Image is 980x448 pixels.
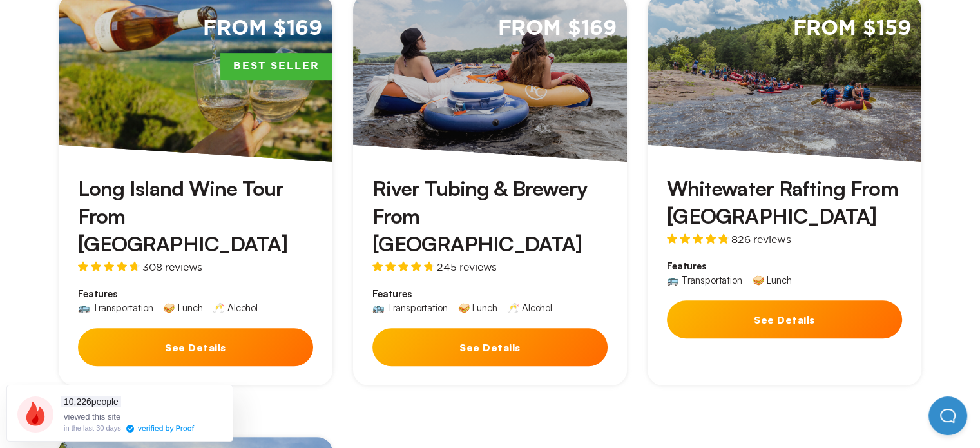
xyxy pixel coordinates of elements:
[667,275,742,285] div: 🚌 Transportation
[372,303,447,313] div: 🚌 Transportation
[793,15,911,43] span: From $159
[78,328,313,366] button: See Details
[667,175,902,230] h3: Whitewater Rafting From [GEOGRAPHIC_DATA]
[372,175,608,258] h3: River Tubing & Brewery From [GEOGRAPHIC_DATA]
[731,234,791,244] span: 826 reviews
[372,287,608,300] span: Features
[78,287,313,300] span: Features
[752,275,791,285] div: 🥪 Lunch
[64,412,120,422] span: viewed this site
[667,260,902,273] span: Features
[497,15,617,43] span: From $169
[667,300,902,338] button: See Details
[64,396,91,407] span: 10,226
[928,396,967,435] iframe: Help Scout Beacon - Open
[507,303,552,313] div: 🥂 Alcohol
[437,262,497,272] span: 245 reviews
[78,175,313,258] h3: Long Island Wine Tour From [GEOGRAPHIC_DATA]
[220,53,332,80] span: Best Seller
[163,303,202,313] div: 🥪 Lunch
[78,303,153,313] div: 🚌 Transportation
[457,303,497,313] div: 🥪 Lunch
[61,396,121,407] span: people
[64,425,121,432] div: in the last 30 days
[213,303,258,313] div: 🥂 Alcohol
[203,15,322,43] span: From $169
[142,262,202,272] span: 308 reviews
[372,328,608,366] button: See Details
